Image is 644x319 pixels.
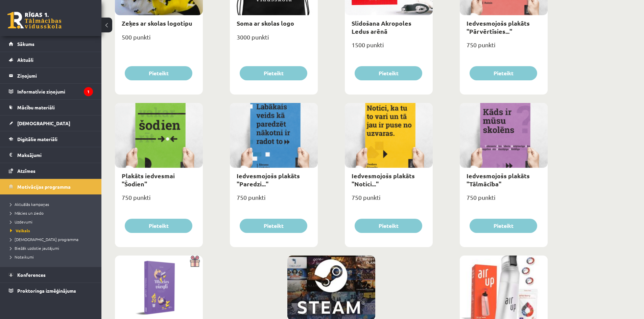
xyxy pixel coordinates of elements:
button: Pieteikt [355,219,422,233]
legend: Maksājumi [17,147,93,163]
span: Mācies un ziedo [10,210,44,216]
span: Atzīmes [17,168,35,174]
span: Motivācijas programma [17,184,71,190]
a: Slidošana Akropoles Ledus arēnā [352,19,411,35]
div: 1500 punkti [345,39,433,56]
span: [DEMOGRAPHIC_DATA] programma [10,237,78,242]
a: Atzīmes [9,163,93,179]
a: Aktuālās kampaņas [10,201,95,207]
div: 500 punkti [115,31,203,48]
a: Informatīvie ziņojumi1 [9,84,93,99]
a: Noteikumi [10,254,95,260]
a: Biežāk uzdotie jautājumi [10,245,95,251]
a: Rīgas 1. Tālmācības vidusskola [7,12,62,29]
a: Veikals [10,228,95,234]
a: Konferences [9,267,93,283]
a: Maksājumi [9,147,93,163]
button: Pieteikt [355,66,422,80]
div: 750 punkti [345,192,433,209]
button: Pieteikt [470,66,537,80]
span: Noteikumi [10,254,34,260]
span: Proktoringa izmēģinājums [17,288,76,294]
a: Proktoringa izmēģinājums [9,283,93,298]
a: Plakāts iedvesmai "Šodien" [122,172,175,187]
span: Biežāk uzdotie jautājumi [10,245,59,251]
span: Mācību materiāli [17,104,55,110]
div: 750 punkti [115,192,203,209]
div: 750 punkti [460,39,548,56]
span: [DEMOGRAPHIC_DATA] [17,120,70,126]
a: Iedvesmojošs plakāts "Paredzi..." [237,172,300,187]
legend: Ziņojumi [17,68,93,83]
div: 750 punkti [460,192,548,209]
span: Aktuālās kampaņas [10,202,49,207]
a: Iedvesmojošs plakāts "Tālmācība" [467,172,530,187]
a: Sākums [9,36,93,52]
span: Digitālie materiāli [17,136,57,142]
a: [DEMOGRAPHIC_DATA] [9,115,93,131]
a: Ziņojumi [9,68,93,83]
a: Digitālie materiāli [9,131,93,147]
div: 750 punkti [230,192,318,209]
span: Uzdevumi [10,219,32,224]
button: Pieteikt [240,219,307,233]
span: Aktuāli [17,57,33,63]
button: Pieteikt [240,66,307,80]
a: Zeķes ar skolas logotipu [122,19,192,27]
legend: Informatīvie ziņojumi [17,84,93,99]
a: Mācies un ziedo [10,210,95,216]
a: Soma ar skolas logo [237,19,294,27]
a: Aktuāli [9,52,93,68]
span: Sākums [17,41,34,47]
a: Iedvesmojošs plakāts "Pārvērtīsies..." [467,19,530,35]
a: [DEMOGRAPHIC_DATA] programma [10,236,95,242]
div: 3000 punkti [230,31,318,48]
span: Veikals [10,228,30,233]
img: Dāvana ar pārsteigumu [188,256,203,267]
button: Pieteikt [125,219,192,233]
button: Pieteikt [470,219,537,233]
a: Iedvesmojošs plakāts "Notici..." [352,172,415,187]
i: 1 [84,87,93,96]
button: Pieteikt [125,66,192,80]
span: Konferences [17,272,46,278]
a: Uzdevumi [10,219,95,225]
a: Mācību materiāli [9,100,93,115]
a: Motivācijas programma [9,179,93,194]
